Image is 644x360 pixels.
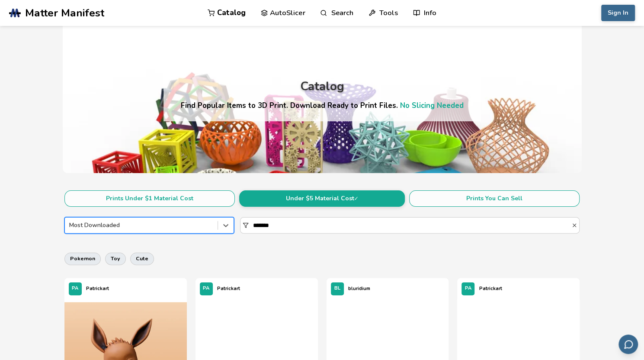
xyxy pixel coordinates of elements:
p: Patrickart [479,284,502,293]
p: Patrickart [86,284,109,293]
button: toy [105,253,126,265]
button: Send feedback via email [618,335,638,354]
button: pokemon [64,253,101,265]
span: PA [465,286,471,291]
span: PA [72,286,78,291]
p: Patrickart [217,284,240,293]
a: No Slicing Needed [400,101,464,111]
button: Prints Under $1 Material Cost [64,190,235,207]
button: cute [130,253,154,265]
span: PA [203,286,209,291]
button: Prints You Can Sell [409,190,580,207]
button: Under $5 Material Cost✓ [239,190,404,207]
h4: Find Popular Items to 3D Print. Download Ready to Print Files. [181,101,464,111]
p: bluridium [348,284,370,293]
span: BL [334,286,340,291]
button: Sign In [601,5,635,21]
div: Catalog [300,80,344,93]
span: Matter Manifest [25,7,104,19]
